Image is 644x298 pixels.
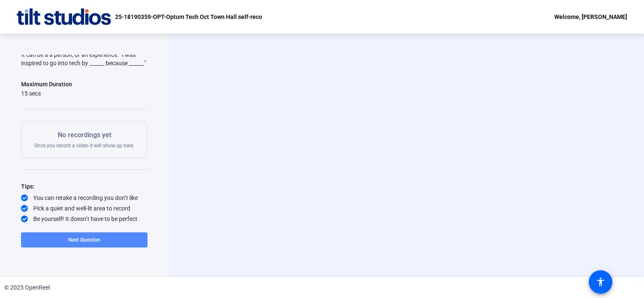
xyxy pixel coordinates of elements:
p: No recordings yet [34,130,134,140]
mat-icon: accessibility [596,277,606,287]
button: Next Question [21,232,148,247]
div: It can be a a person, or an experience. "I was inspired to go into tech by ______ because ______" [21,51,148,67]
div: Pick a quiet and well-lit area to record [21,204,148,213]
span: Next Question [68,237,100,243]
div: Tips: [21,181,148,192]
div: Welcome, [PERSON_NAME] [554,12,627,22]
img: OpenReel logo [17,8,111,25]
div: © 2025 OpenReel [4,283,50,292]
div: You can retake a recording you don’t like [21,194,148,202]
p: 25-18190359-OPT-Optum Tech Oct Town Hall self-reco [115,12,262,22]
div: Be yourself! It doesn’t have to be perfect [21,215,148,223]
div: 15 secs [21,89,72,98]
div: Maximum Duration [21,79,72,89]
div: Once you record a video it will show up here. [34,130,134,149]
